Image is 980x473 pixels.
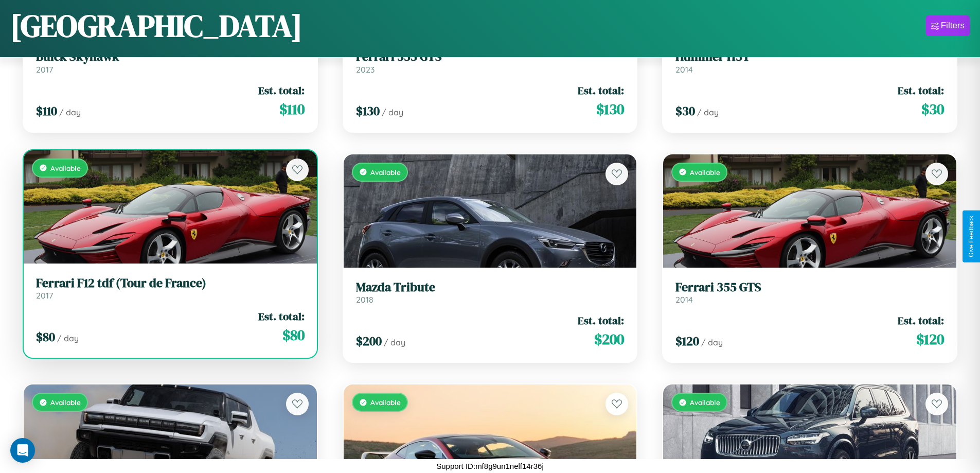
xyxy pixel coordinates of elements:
div: Open Intercom Messenger [10,438,35,463]
span: Available [690,398,720,407]
span: $ 80 [36,328,55,345]
a: Mazda Tribute2018 [356,280,625,305]
span: $ 110 [279,99,305,119]
span: 2017 [36,290,53,301]
span: Est. total: [578,313,624,328]
span: $ 120 [675,332,699,349]
span: $ 120 [916,329,944,349]
span: / day [701,337,723,347]
h3: Hummer H3T [675,49,944,64]
span: / day [384,337,405,347]
span: 2014 [675,294,693,305]
a: Buick Skyhawk2017 [36,49,305,75]
span: / day [59,107,81,117]
span: Est. total: [898,83,944,98]
span: $ 200 [594,329,624,349]
span: Available [370,398,401,407]
h3: Mazda Tribute [356,280,625,295]
h1: [GEOGRAPHIC_DATA] [10,5,302,47]
span: Est. total: [898,313,944,328]
span: Est. total: [578,83,624,98]
h3: Ferrari 355 GTS [356,49,625,64]
h3: Ferrari F12 tdf (Tour de France) [36,276,305,291]
span: / day [382,107,403,117]
div: Give Feedback [968,216,975,257]
span: Est. total: [258,309,305,324]
a: Ferrari 355 GTS2023 [356,49,625,75]
span: 2017 [36,64,53,75]
span: $ 30 [675,102,695,119]
span: / day [57,333,79,343]
span: Est. total: [258,83,305,98]
span: 2018 [356,294,373,305]
span: $ 130 [356,102,380,119]
div: Filters [941,21,965,31]
span: $ 110 [36,102,57,119]
h3: Ferrari 355 GTS [675,280,944,295]
span: / day [697,107,719,117]
span: 2014 [675,64,693,75]
span: $ 30 [921,99,944,119]
span: Available [50,164,81,172]
span: Available [370,168,401,177]
span: Available [50,398,81,407]
a: Hummer H3T2014 [675,49,944,75]
span: Available [690,168,720,177]
a: Ferrari F12 tdf (Tour de France)2017 [36,276,305,301]
span: $ 80 [282,325,305,345]
span: 2023 [356,64,375,75]
a: Ferrari 355 GTS2014 [675,280,944,305]
h3: Buick Skyhawk [36,49,305,64]
span: $ 200 [356,332,382,349]
button: Filters [926,15,970,36]
span: $ 130 [596,99,624,119]
p: Support ID: mf8g9un1nelf14r36j [436,459,543,473]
